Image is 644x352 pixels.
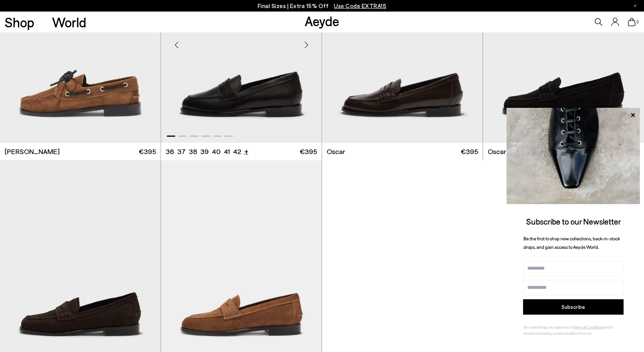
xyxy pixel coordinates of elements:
[636,20,639,24] span: 0
[166,147,239,156] ul: variant
[526,216,621,226] span: Subscribe to our Newsletter
[212,147,221,156] li: 40
[327,147,345,156] span: Oscar
[258,1,387,11] p: Final Sizes | Extra 15% Off
[139,147,156,156] span: €395
[322,143,483,160] a: Oscar €395
[165,34,188,57] div: Previous slide
[305,13,339,29] a: Aeyde
[52,15,86,29] a: World
[523,299,624,315] button: Subscribe
[506,108,640,204] img: ca3f721fb6ff708a270709c41d776025.jpg
[334,2,386,9] span: Navigate to /collections/ss25-final-sizes
[523,236,620,250] span: Be the first to shop new collections, back-in-stock drops, and gain access to Aeyde World.
[224,147,230,156] li: 41
[574,325,604,329] a: Terms & Conditions
[244,146,248,156] li: +
[5,15,34,29] a: Shop
[189,147,197,156] li: 38
[161,143,322,160] a: 36 37 38 39 40 41 42 + €395
[488,147,506,156] span: Oscar
[628,18,636,26] a: 0
[166,147,174,156] li: 36
[300,147,317,156] span: €395
[200,147,209,156] li: 39
[233,147,241,156] li: 42
[5,147,60,156] span: [PERSON_NAME]
[295,34,318,57] div: Next slide
[523,325,574,329] span: By subscribing, you agree to our
[461,147,478,156] span: €395
[483,143,644,160] a: Oscar €395
[177,147,186,156] li: 37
